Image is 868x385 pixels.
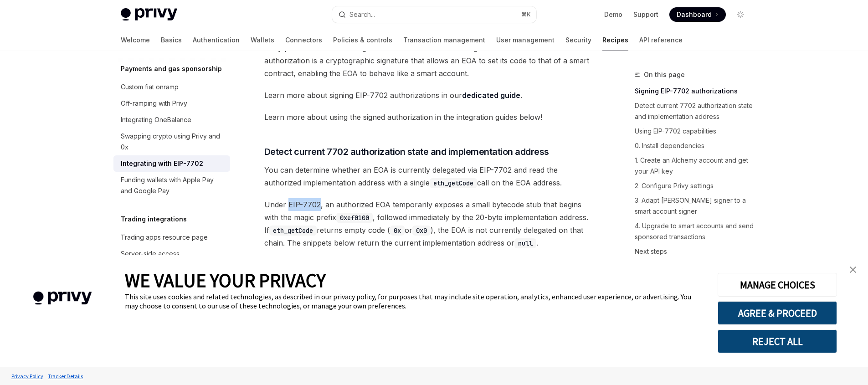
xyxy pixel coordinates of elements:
[514,238,536,248] code: null
[412,226,431,236] code: 0x0
[496,29,555,51] a: User management
[193,29,240,51] a: Authentication
[251,29,274,51] a: Wallets
[850,267,856,273] img: close banner
[565,29,591,51] a: Security
[644,69,685,80] span: On this page
[113,246,230,262] a: Server-side access
[121,214,187,225] h5: Trading integrations
[718,301,837,325] button: AGREE & PROCEED
[635,193,755,219] a: 3. Adapt [PERSON_NAME] signer to a smart account signer
[844,261,862,279] a: close banner
[635,244,755,259] a: Next steps
[733,7,748,22] button: Toggle dark mode
[161,29,182,51] a: Basics
[264,145,549,158] span: Detect current 7702 authorization state and implementation address
[113,229,230,246] a: Trading apps resource page
[264,111,593,123] span: Learn more about using the signed authorization in the integration guides below!
[349,9,375,20] div: Search...
[635,84,755,98] a: Signing EIP-7702 authorizations
[462,91,520,100] a: dedicated guide
[635,98,755,124] a: Detect current 7702 authorization state and implementation address
[669,7,726,22] a: Dashboard
[635,124,755,139] a: Using EIP-7702 capabilities
[121,8,177,21] img: light logo
[121,63,222,74] h5: Payments and gas sponsorship
[125,268,326,292] span: WE VALUE YOUR PRIVACY
[635,219,755,244] a: 4. Upgrade to smart accounts and send sponsored transactions
[264,41,593,80] span: Privy provides methods to sign EIP-7702 authorizations using the user’s embedded wallet. This aut...
[521,11,531,18] span: ⌘ K
[639,29,683,51] a: API reference
[635,139,755,153] a: 0. Install dependencies
[121,175,225,196] div: Funding wallets with Apple Pay and Google Pay
[113,155,230,172] a: Integrating with EIP-7702
[332,6,536,23] button: Search...⌘K
[121,98,187,109] div: Off-ramping with Privy
[604,10,622,19] a: Demo
[9,368,46,384] a: Privacy Policy
[718,329,837,353] button: REJECT ALL
[113,95,230,112] a: Off-ramping with Privy
[264,89,593,102] span: Learn more about signing EIP-7702 authorizations in our .
[113,79,230,95] a: Custom fiat onramp
[121,248,180,259] div: Server-side access
[390,226,405,236] code: 0x
[125,292,704,310] div: This site uses cookies and related technologies, as described in our privacy policy, for purposes...
[264,198,593,249] span: Under EIP-7702, an authorized EOA temporarily exposes a small bytecode stub that begins with the ...
[633,10,658,19] a: Support
[333,29,392,51] a: Policies & controls
[121,29,150,51] a: Welcome
[430,178,477,188] code: eth_getCode
[121,232,208,243] div: Trading apps resource page
[264,164,593,189] span: You can determine whether an EOA is currently delegated via EIP-7702 and read the authorized impl...
[336,213,373,223] code: 0xef0100
[403,29,485,51] a: Transaction management
[285,29,322,51] a: Connectors
[602,29,628,51] a: Recipes
[113,172,230,199] a: Funding wallets with Apple Pay and Google Pay
[121,82,179,92] div: Custom fiat onramp
[113,112,230,128] a: Integrating OneBalance
[121,114,191,125] div: Integrating OneBalance
[121,131,225,153] div: Swapping crypto using Privy and 0x
[718,273,837,297] button: MANAGE CHOICES
[635,179,755,193] a: 2. Configure Privy settings
[113,128,230,155] a: Swapping crypto using Privy and 0x
[14,278,111,318] img: company logo
[635,153,755,179] a: 1. Create an Alchemy account and get your API key
[46,368,85,384] a: Tracker Details
[677,10,712,19] span: Dashboard
[121,158,203,169] div: Integrating with EIP-7702
[269,226,317,236] code: eth_getCode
